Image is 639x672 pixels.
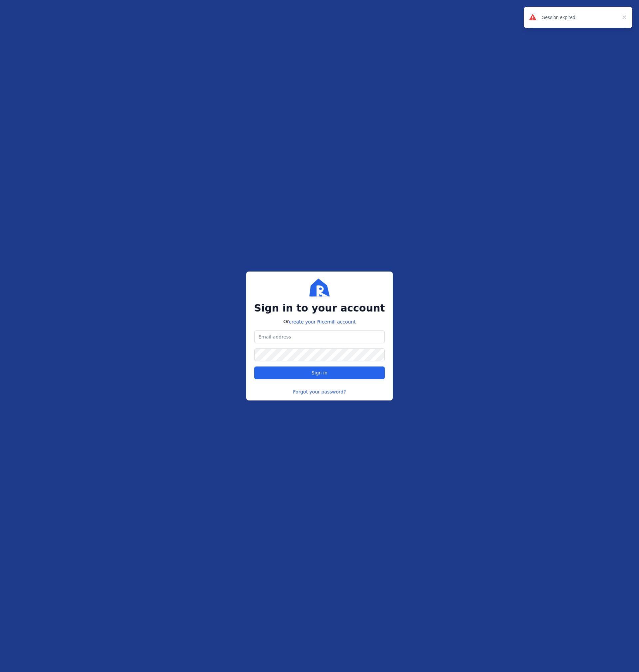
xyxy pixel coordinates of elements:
[619,13,627,21] button: close
[255,331,385,343] input: Email address
[309,277,330,298] img: Ricemill Logo
[293,388,346,395] a: Forgot your password?
[289,319,355,325] a: create your Ricemill account
[254,366,385,379] button: Sign in
[283,318,355,325] p: Or
[312,370,327,375] span: Sign in
[542,14,619,21] div: Session expired.
[254,302,385,314] h2: Sign in to your account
